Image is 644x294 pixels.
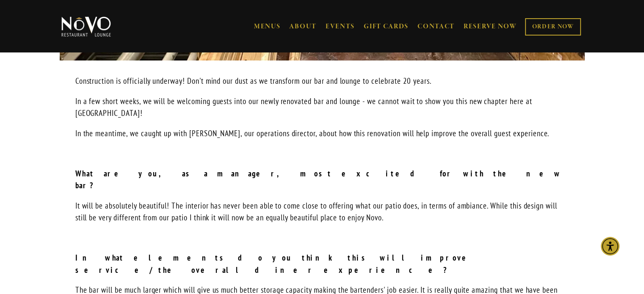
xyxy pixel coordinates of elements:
[254,22,281,31] a: MENUS
[601,237,619,256] div: Accessibility Menu
[364,19,409,35] a: GIFT CARDS
[525,18,580,36] a: ORDER NOW
[75,95,569,119] p: In a few short weeks, we will be welcoming guests into our newly renovated bar and lounge - we ca...
[75,75,569,87] p: Construction is officially underway! Don't mind our dust as we transform our bar and lounge to ce...
[75,127,569,140] p: In the meantime, we caught up with [PERSON_NAME], our operations director, about how this renovat...
[60,16,113,37] img: Novo Restaurant &amp; Lounge
[289,22,317,31] a: ABOUT
[75,200,569,224] p: It will be absolutely beautiful! The interior has never been able to come close to offering what ...
[75,168,571,191] strong: What are you, as a manager, most excited for with the new bar?
[75,253,486,275] strong: In what elements do you think this will improve service/the overall diner experience?
[417,19,455,35] a: CONTACT
[326,22,355,31] a: EVENTS
[464,19,517,35] a: RESERVE NOW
